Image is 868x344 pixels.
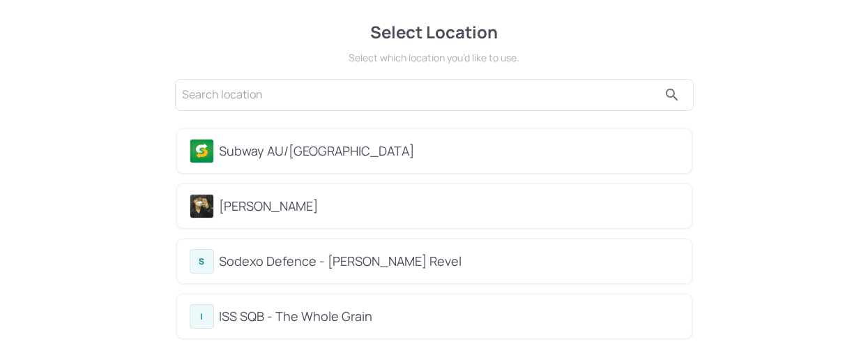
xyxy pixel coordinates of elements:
input: Search location [183,84,658,106]
div: Sodexo Defence - [PERSON_NAME] Revel [220,252,679,271]
img: avatar [190,140,213,163]
div: Subway AU/[GEOGRAPHIC_DATA] [220,142,679,160]
div: ISS SQB - The Whole Grain [220,307,679,326]
div: S [190,249,214,274]
div: Select which location you’d like to use. [173,50,696,65]
div: I [190,304,214,329]
div: [PERSON_NAME] [220,197,679,216]
img: avatar [190,195,213,218]
div: Select Location [173,20,696,45]
button: search [658,81,686,109]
